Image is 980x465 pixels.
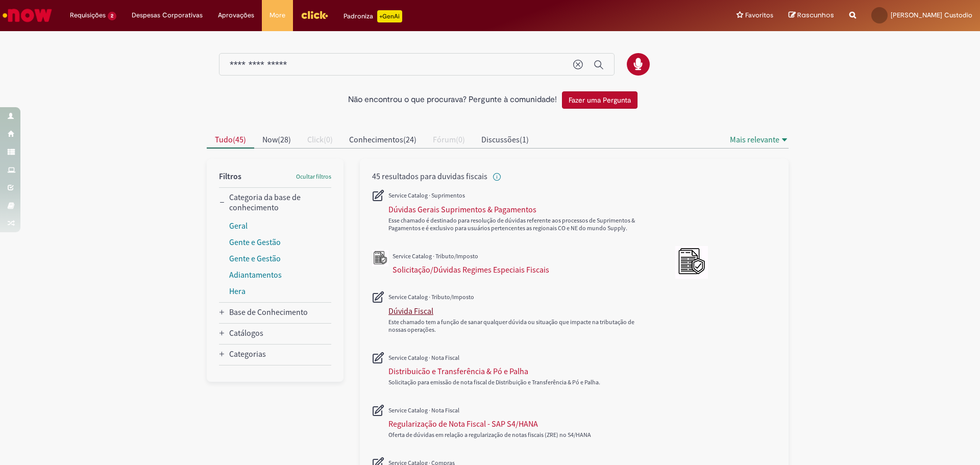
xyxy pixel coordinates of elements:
span: Despesas Corporativas [132,10,203,20]
span: More [269,10,285,20]
div: Padroniza [344,10,402,22]
span: Favoritos [745,10,773,20]
span: Aprovações [218,10,254,20]
span: [PERSON_NAME] Custodio [891,11,972,19]
a: Rascunhos [789,11,834,20]
img: ServiceNow [1,5,54,26]
img: click_logo_yellow_360x200.png [301,7,328,22]
span: Rascunhos [797,10,834,20]
p: +GenAi [377,10,402,22]
button: Fazer uma Pergunta [562,91,638,109]
span: 2 [108,12,116,20]
span: Requisições [70,10,106,20]
h2: Não encontrou o que procurava? Pergunte à comunidade! [348,95,557,105]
